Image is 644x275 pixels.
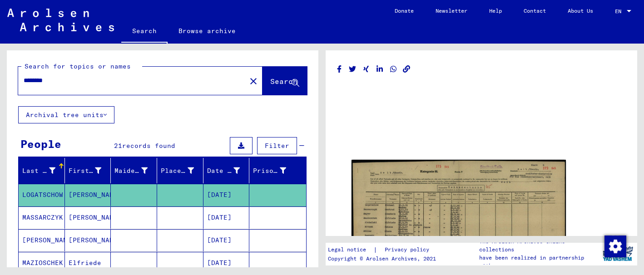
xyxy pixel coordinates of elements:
p: The Arolsen Archives online collections [479,237,599,254]
span: records found [122,142,175,150]
a: Legal notice [328,245,373,255]
div: Prisoner # [253,166,286,176]
div: Place of Birth [161,166,194,176]
mat-cell: [PERSON_NAME] [19,229,65,251]
mat-cell: [PERSON_NAME] [65,184,111,206]
a: Browse archive [168,20,247,42]
button: Share on Xing [362,64,371,75]
img: Change consent [604,236,626,257]
mat-cell: Elfriede [65,252,111,274]
mat-header-cell: Date of Birth [203,158,250,183]
span: Filter [265,142,289,150]
mat-icon: close [248,76,259,87]
div: Date of Birth [207,163,252,178]
mat-cell: [DATE] [203,252,250,274]
mat-cell: [DATE] [203,184,250,206]
button: Share on Twitter [348,64,357,75]
p: Copyright © Arolsen Archives, 2021 [328,255,440,263]
mat-cell: [DATE] [203,229,250,251]
button: Share on LinkedIn [375,64,385,75]
mat-cell: [PERSON_NAME] [65,229,111,251]
mat-header-cell: Last Name [19,158,65,183]
mat-header-cell: First Name [65,158,111,183]
button: Filter [257,137,297,154]
div: Place of Birth [161,163,205,178]
div: Prisoner # [253,163,297,178]
button: Copy link [402,64,411,75]
div: Maiden Name [114,166,148,176]
img: Arolsen_neg.svg [7,9,114,31]
div: | [328,245,440,255]
mat-header-cell: Maiden Name [111,158,157,183]
a: Privacy policy [377,245,440,255]
button: Share on Facebook [335,64,344,75]
a: Search [121,20,168,44]
button: Share on WhatsApp [389,64,398,75]
mat-cell: MASSARCZYK [19,206,65,229]
mat-header-cell: Prisoner # [249,158,306,183]
span: EN [615,8,625,15]
button: Clear [244,72,263,90]
span: 21 [114,142,122,150]
p: have been realized in partnership with [479,254,599,270]
mat-cell: MAZIOSCHEK [19,252,65,274]
button: Search [263,67,307,95]
mat-label: Search for topics or names [25,62,131,70]
mat-cell: [PERSON_NAME] [65,206,111,229]
div: Date of Birth [207,166,240,176]
div: First Name [69,166,102,176]
div: Maiden Name [114,163,159,178]
div: Last Name [22,163,67,178]
img: yv_logo.png [601,242,635,265]
mat-cell: LOGATSCHOW [19,184,65,206]
div: First Name [69,163,113,178]
mat-header-cell: Place of Birth [157,158,203,183]
div: People [20,136,61,152]
button: Archival tree units [18,106,114,123]
div: Last Name [22,166,55,176]
mat-cell: [DATE] [203,206,250,229]
span: Search [270,77,297,86]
